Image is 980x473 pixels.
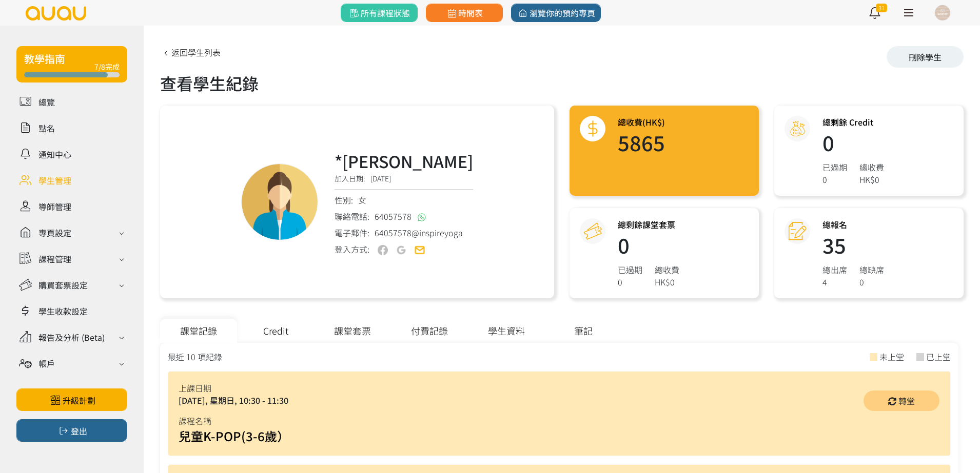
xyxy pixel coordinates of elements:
[335,227,473,239] div: 電子郵件:
[926,351,951,363] div: 已上堂
[415,245,425,255] img: user-email-on.png
[25,6,87,20] img: logo.svg
[160,71,964,95] div: 查看學生紀錄
[179,427,289,445] a: 兒童K-POP(3-6歲）
[335,149,473,173] h3: *[PERSON_NAME]
[822,276,847,288] div: 4
[38,279,88,291] div: 購買套票設定
[358,194,366,206] span: 女
[335,173,473,190] div: 加入日期:
[370,173,391,183] span: [DATE]
[859,161,884,173] div: 總收費
[859,263,884,276] div: 總缺席
[863,390,940,412] a: 轉堂
[822,173,847,186] div: 0
[655,276,679,288] div: HK$0
[179,394,289,406] div: [DATE], 星期日, 10:30 - 11:30
[179,382,289,394] div: 上課日期
[879,351,904,363] div: 未上堂
[375,210,411,222] span: 64057578
[789,120,807,138] img: credit@2x.png
[335,243,369,256] div: 登入方式:
[237,319,314,343] div: Credit
[618,263,642,276] div: 已過期
[168,351,222,363] div: 最近 10 項紀錄
[426,4,503,22] a: 時間表
[859,276,884,288] div: 0
[468,319,545,343] div: 學生資料
[655,263,679,276] div: 總收費
[822,218,884,231] h3: 總報名
[618,132,665,153] h1: 5865
[348,7,410,19] span: 所有課程狀態
[618,276,642,288] div: 0
[822,263,847,276] div: 總出席
[859,173,884,186] div: HK$0
[822,132,884,153] h1: 0
[16,419,127,442] button: 登出
[517,7,595,19] span: 瀏覽你的預約專頁
[179,415,289,427] div: 課程名稱
[545,319,622,343] div: 筆記
[335,210,473,222] div: 聯絡電話:
[38,227,71,239] div: 專頁設定
[38,253,71,265] div: 課程管理
[396,245,406,255] img: user-google-off.png
[618,235,679,255] h1: 0
[822,116,884,128] h3: 總剩餘 Credit
[584,222,602,240] img: courseCredit@2x.png
[391,319,468,343] div: 付費記錄
[511,4,601,22] a: 瀏覽你的預約專頁
[418,213,426,221] img: whatsapp@2x.png
[341,4,418,22] a: 所有課程狀態
[618,218,679,231] h3: 總剩餘課堂套票
[822,161,847,173] div: 已過期
[160,319,237,343] div: 課堂記錄
[38,357,55,369] div: 帳戶
[335,194,473,206] div: 性別:
[16,388,127,411] a: 升級計劃
[887,46,964,68] div: 刪除學生
[445,7,483,19] span: 時間表
[789,222,807,240] img: attendance@2x.png
[876,4,887,12] span: 31
[375,227,463,239] span: 64057578@inspireyoga
[584,120,602,138] img: total@2x.png
[160,46,221,58] a: 返回學生列表
[822,235,884,255] h1: 35
[618,116,665,128] h3: 總收費(HK$)
[378,245,388,255] img: user-fb-off.png
[38,331,105,343] div: 報告及分析 (Beta)
[314,319,391,343] div: 課堂套票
